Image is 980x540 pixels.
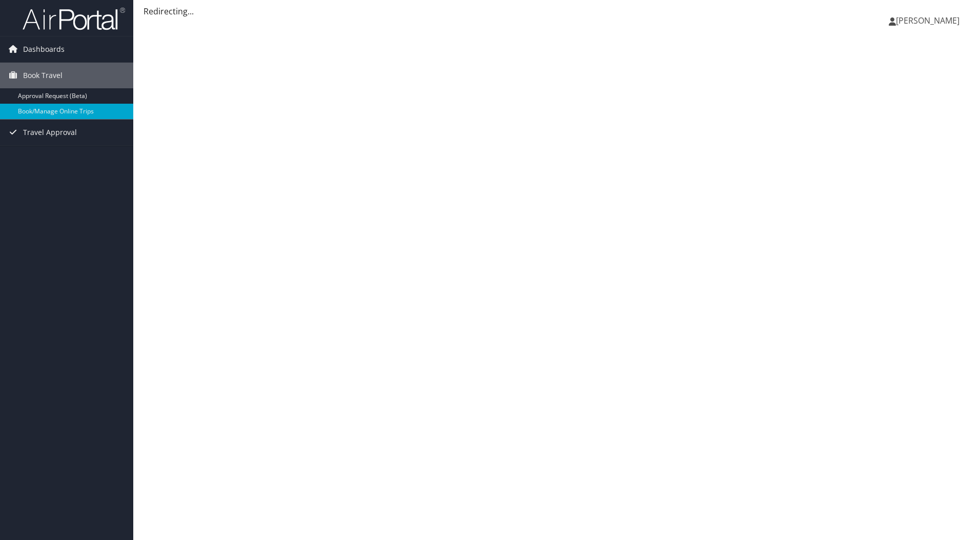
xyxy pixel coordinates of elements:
[23,36,65,62] span: Dashboards
[23,120,77,145] span: Travel Approval
[144,5,970,17] div: Redirecting...
[23,7,125,31] img: airportal-logo.png
[896,15,959,26] span: [PERSON_NAME]
[889,5,970,36] a: [PERSON_NAME]
[23,63,63,88] span: Book Travel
